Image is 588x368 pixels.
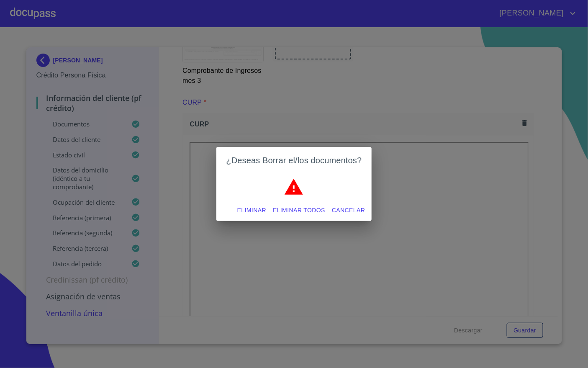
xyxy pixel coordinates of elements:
span: Eliminar [237,205,266,216]
span: Cancelar [332,205,365,216]
span: Eliminar todos [273,205,325,216]
button: Cancelar [329,203,368,218]
h2: ¿Deseas Borrar el/los documentos? [226,154,362,167]
button: Eliminar [234,203,270,218]
button: Eliminar todos [270,203,329,218]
